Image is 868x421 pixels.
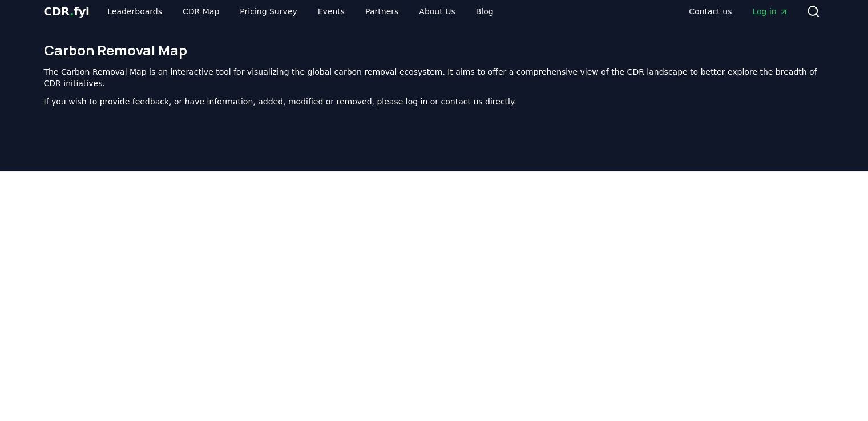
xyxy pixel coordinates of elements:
[70,5,74,18] span: .
[410,1,464,22] a: About Us
[309,1,354,22] a: Events
[44,96,825,107] p: If you wish to provide feedback, or have information, added, modified or removed, please log in o...
[680,1,797,22] nav: Main
[44,3,90,19] a: CDR.fyi
[98,1,502,22] nav: Main
[231,1,306,22] a: Pricing Survey
[44,41,825,59] h1: Carbon Removal Map
[44,66,825,89] p: The Carbon Removal Map is an interactive tool for visualizing the global carbon removal ecosystem...
[752,6,788,17] span: Log in
[680,1,741,22] a: Contact us
[44,5,90,18] span: CDR fyi
[173,1,228,22] a: CDR Map
[467,1,503,22] a: Blog
[98,1,171,22] a: Leaderboards
[743,1,797,22] a: Log in
[356,1,407,22] a: Partners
